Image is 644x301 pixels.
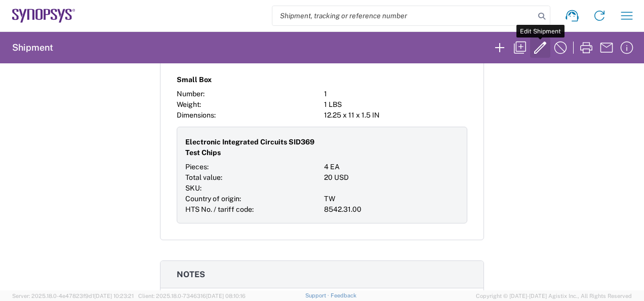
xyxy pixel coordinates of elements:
[324,89,467,99] div: 1
[324,162,459,172] div: 4 EA
[324,172,459,183] div: 20 USD
[324,194,459,204] div: TW
[324,204,459,215] div: 8542.31.00
[206,293,246,299] span: [DATE] 08:10:16
[185,137,320,158] span: Electronic Integrated Circuits SID369 Test Chips
[331,292,356,298] a: Feedback
[185,173,222,181] span: Total value:
[177,100,201,108] span: Weight:
[324,99,467,110] div: 1 LBS
[138,293,246,299] span: Client: 2025.18.0-7346316
[185,195,241,203] span: Country of origin:
[185,184,202,192] span: SKU:
[177,270,205,279] span: Notes
[177,90,205,98] span: Number:
[12,42,53,54] h2: Shipment
[324,110,467,121] div: 12.25 x 11 x 1.5 IN
[476,291,632,300] span: Copyright © [DATE]-[DATE] Agistix Inc., All Rights Reserved
[12,293,134,299] span: Server: 2025.18.0-4e47823f9d1
[185,205,254,213] span: HTS No. / tariff code:
[177,74,212,85] span: Small Box
[185,163,209,171] span: Pieces:
[272,6,535,25] input: Shipment, tracking or reference number
[177,111,216,119] span: Dimensions:
[305,292,331,298] a: Support
[94,293,134,299] span: [DATE] 10:23:21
